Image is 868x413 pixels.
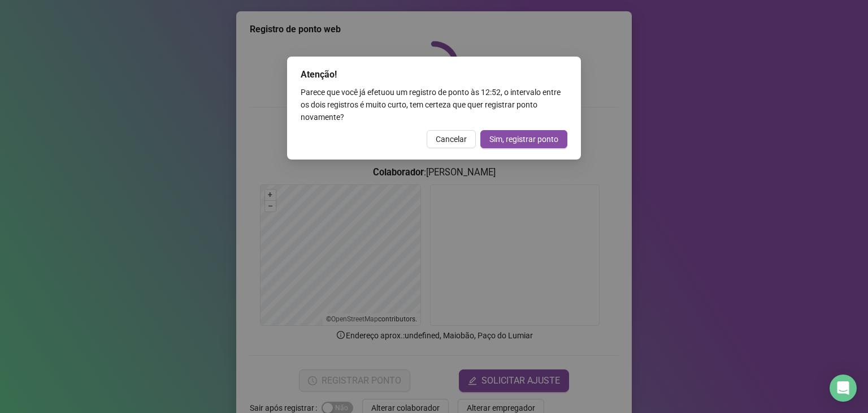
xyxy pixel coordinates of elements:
div: Open Intercom Messenger [830,375,857,402]
span: Sim, registrar ponto [489,133,558,145]
button: Cancelar [427,130,476,148]
button: Sim, registrar ponto [480,130,567,148]
span: Cancelar [436,133,467,145]
div: Atenção! [301,68,567,81]
div: Parece que você já efetuou um registro de ponto às 12:52 , o intervalo entre os dois registros é ... [301,86,567,123]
